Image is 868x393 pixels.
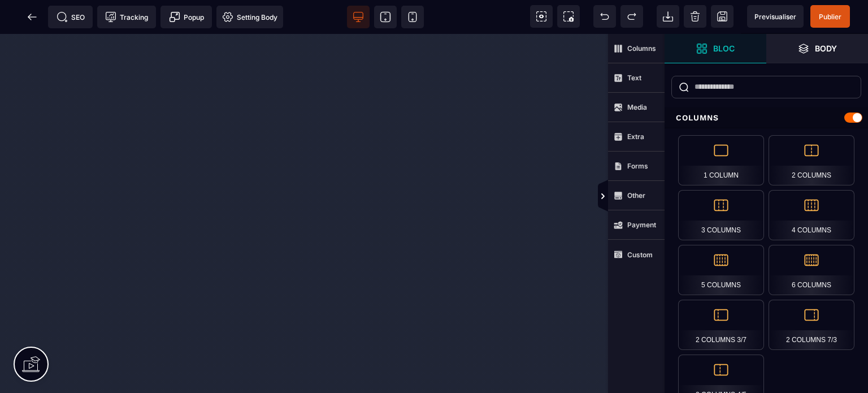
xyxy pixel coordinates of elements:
[57,11,85,23] span: SEO
[530,5,553,28] span: View components
[665,34,766,63] span: Open Blocks
[627,74,641,82] strong: Text
[815,44,837,53] strong: Body
[627,132,644,141] strong: Extra
[769,300,854,350] div: 2 Columns 7/3
[766,34,868,63] span: Open Layer Manager
[747,5,804,28] span: Preview
[627,162,648,170] strong: Forms
[754,12,796,21] span: Previsualiser
[678,245,764,295] div: 5 Columns
[678,300,764,350] div: 2 Columns 3/7
[769,245,854,295] div: 6 Columns
[627,221,656,229] strong: Payment
[627,44,656,53] strong: Columns
[819,12,841,21] span: Publier
[769,190,854,240] div: 4 Columns
[713,44,735,53] strong: Bloc
[627,251,653,259] strong: Custom
[665,107,868,128] div: Columns
[769,135,854,185] div: 2 Columns
[678,190,764,240] div: 3 Columns
[678,135,764,185] div: 1 Column
[627,103,647,111] strong: Media
[105,11,148,23] span: Tracking
[557,5,580,28] span: Screenshot
[627,191,645,200] strong: Other
[169,11,204,23] span: Popup
[222,11,277,23] span: Setting Body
